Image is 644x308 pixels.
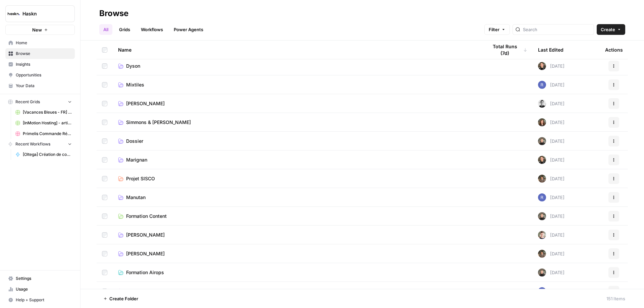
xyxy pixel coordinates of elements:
[605,41,623,59] div: Actions
[22,10,63,17] span: Haskn
[23,109,72,115] span: [Vacances Bleues - FR] Pages refonte sites hôtels - Le Grand Large Grid
[538,137,546,145] img: udf09rtbz9abwr5l4z19vkttxmie
[126,288,139,295] span: Slack
[16,286,72,292] span: Usage
[5,48,75,59] a: Browse
[16,83,72,89] span: Your Data
[5,5,75,22] button: Workspace: Haskn
[15,141,50,147] span: Recent Workflows
[118,213,477,220] a: Formation Content
[126,232,165,238] span: [PERSON_NAME]
[137,24,167,35] a: Workflows
[523,26,591,33] input: Search
[109,295,138,302] span: Create Folder
[99,8,128,19] div: Browse
[484,24,510,35] button: Filter
[538,156,565,164] div: [DATE]
[538,62,546,70] img: uhgcgt6zpiex4psiaqgkk0ok3li6
[118,194,477,201] a: Manutan
[118,41,477,59] div: Name
[538,175,546,183] img: qb0ypgzym8ajfvq1ke5e2cdn2jvt
[16,72,72,78] span: Opportunities
[12,107,75,118] a: [Vacances Bleues - FR] Pages refonte sites hôtels - Le Grand Large Grid
[118,119,477,126] a: Simmons & [PERSON_NAME]
[538,287,565,295] div: [DATE]
[12,118,75,128] a: [InMotion Hosting] - article de blog 2000 mots
[8,8,20,20] img: Haskn Logo
[118,250,477,257] a: [PERSON_NAME]
[126,81,144,88] span: Mixtiles
[15,99,40,105] span: Recent Grids
[126,157,147,163] span: Marignan
[99,24,112,35] a: All
[16,297,72,303] span: Help + Support
[126,213,167,220] span: Formation Content
[23,151,72,158] span: [Oltega] Création de contenus
[170,24,207,35] a: Power Agents
[126,175,155,182] span: Projet SISCO
[489,26,499,33] span: Filter
[538,250,546,258] img: qb0ypgzym8ajfvq1ke5e2cdn2jvt
[5,25,75,35] button: New
[538,137,565,145] div: [DATE]
[538,193,546,201] img: u6bh93quptsxrgw026dpd851kwjs
[12,128,75,139] a: Primelis Commande Rédaction Netlinking (2).csv
[16,51,72,57] span: Browse
[118,63,477,69] a: Dyson
[5,273,75,284] a: Settings
[118,232,477,238] a: [PERSON_NAME]
[5,284,75,295] a: Usage
[118,269,477,276] a: Formation Airops
[23,120,72,126] span: [InMotion Hosting] - article de blog 2000 mots
[126,194,146,201] span: Manutan
[538,268,546,276] img: udf09rtbz9abwr5l4z19vkttxmie
[538,81,565,89] div: [DATE]
[538,250,565,258] div: [DATE]
[538,175,565,183] div: [DATE]
[538,81,546,89] img: u6bh93quptsxrgw026dpd851kwjs
[126,269,164,276] span: Formation Airops
[126,119,191,126] span: Simmons & [PERSON_NAME]
[16,40,72,46] span: Home
[538,62,565,70] div: [DATE]
[115,24,134,35] a: Grids
[538,268,565,276] div: [DATE]
[538,287,546,295] img: u6bh93quptsxrgw026dpd851kwjs
[126,100,165,107] span: [PERSON_NAME]
[5,295,75,305] button: Help + Support
[99,293,142,304] button: Create Folder
[16,61,72,67] span: Insights
[126,63,140,69] span: Dyson
[5,139,75,149] button: Recent Workflows
[597,24,625,35] button: Create
[126,138,143,144] span: Dossier
[538,100,546,108] img: 5iwot33yo0fowbxplqtedoh7j1jy
[5,97,75,107] button: Recent Grids
[538,100,565,108] div: [DATE]
[5,70,75,80] a: Opportunities
[5,38,75,48] a: Home
[118,288,477,295] a: Slack
[538,118,565,126] div: [DATE]
[12,149,75,160] a: [Oltega] Création de contenus
[538,231,565,239] div: [DATE]
[538,118,546,126] img: wbc4lf7e8no3nva14b2bd9f41fnh
[118,81,477,88] a: Mixtiles
[118,100,477,107] a: [PERSON_NAME]
[606,295,625,302] div: 151 Items
[118,157,477,163] a: Marignan
[16,275,72,282] span: Settings
[118,175,477,182] a: Projet SISCO
[601,26,615,33] span: Create
[5,80,75,91] a: Your Data
[538,156,546,164] img: uhgcgt6zpiex4psiaqgkk0ok3li6
[32,26,42,33] span: New
[538,193,565,201] div: [DATE]
[538,212,546,220] img: udf09rtbz9abwr5l4z19vkttxmie
[126,250,165,257] span: [PERSON_NAME]
[5,59,75,70] a: Insights
[23,131,72,137] span: Primelis Commande Rédaction Netlinking (2).csv
[488,41,527,59] div: Total Runs (7d)
[538,41,563,59] div: Last Edited
[538,231,546,239] img: 5szy29vhbbb2jvrzb4fwf88ktdwm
